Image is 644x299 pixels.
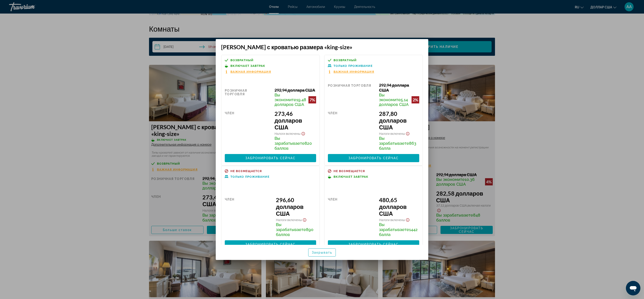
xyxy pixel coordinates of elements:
font: 2% [413,97,418,102]
font: Налоги включены [275,132,301,135]
font: Важная информация [334,70,374,73]
button: Важная информация [225,70,271,74]
font: 890 баллов [276,227,313,237]
font: 292,94 доллара США [379,83,409,93]
font: 287,80 долларов США [379,110,407,131]
font: Не возмещается [230,169,262,173]
font: Розничная торговля [225,89,247,96]
font: Вы зарабатываете [276,222,306,232]
font: Налоги включены [379,218,405,222]
font: 863 балла [379,141,416,151]
font: Член [328,198,338,201]
iframe: Кнопка запуска окна обмена сообщениями [626,281,640,295]
font: Закрывать [312,251,332,254]
font: Вы экономите [379,93,401,102]
font: Налоги включены [379,132,405,135]
font: 273,46 долларов США [275,110,302,131]
button: Важная информация [328,70,374,74]
font: Вы зарабатываете [379,136,409,146]
a: Возвратный [328,58,419,62]
button: Показать отказ от ответственности за налоги и сборы [301,131,306,136]
font: Вы зарабатываете [275,136,305,146]
font: Вы зарабатываете [379,222,409,232]
font: Забронировать сейчас [245,156,296,160]
font: Только проживание [334,64,373,68]
font: Налоги включены [276,218,302,222]
button: Показать отказ от ответственности за налоги и сборы [405,217,410,222]
font: 296,60 долларов США [276,196,303,217]
font: 292,94 доллара США [275,88,315,93]
font: Возвратный [334,58,357,62]
font: Розничная торговля [328,84,371,87]
font: 7% [310,97,315,102]
font: Включает завтрак [334,175,369,178]
button: Показать отказ от ответственности за налоги и сборы [302,217,307,222]
font: Член [328,111,338,115]
font: Важная информация [230,70,271,73]
button: Показать отказ от ответственности за налоги и сборы [405,131,410,136]
font: Член [225,111,234,115]
font: 19,48 долларов США [275,97,306,107]
font: Забронировать сейчас [348,243,399,246]
font: 820 баллов [275,141,312,151]
font: Не возмещается [334,169,365,173]
button: Закрывать [308,248,336,257]
font: [PERSON_NAME] с кроватью размера «king-size» [221,44,352,50]
button: Забронировать сейчас [225,240,316,248]
button: Забронировать сейчас [225,154,316,162]
font: 1442 балла [379,227,418,237]
font: Член [225,198,234,201]
font: Вы экономите [275,93,296,102]
font: Забронировать сейчас [348,156,399,160]
font: Включает завтрак [230,64,265,68]
button: Забронировать сейчас [328,240,419,248]
font: 480,65 долларов США [379,196,407,217]
font: Возвратный [230,58,253,62]
font: Забронировать сейчас [245,243,296,246]
font: Только проживание [230,175,270,178]
font: 5,14 долларов США [379,97,409,107]
a: Возвратный [225,58,316,62]
button: Забронировать сейчас [328,154,419,162]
